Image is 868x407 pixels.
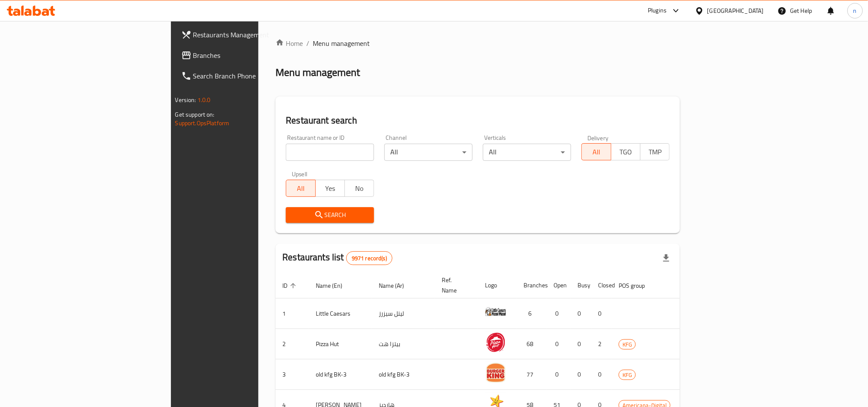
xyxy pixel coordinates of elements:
td: 0 [571,329,591,359]
span: Name (Ar) [379,280,415,291]
span: KFG [619,340,635,350]
td: ليتل سيزرز [372,298,435,329]
a: Search Branch Phone [174,66,316,86]
label: Upsell [292,171,308,177]
div: Plugins [648,6,667,16]
div: All [483,144,571,161]
span: Get support on: [175,109,215,120]
td: 0 [591,359,612,390]
button: Search [286,207,374,223]
input: Search for restaurant name or ID.. [286,144,374,161]
span: KFG [619,370,635,380]
td: 0 [571,359,591,390]
th: Busy [571,272,591,298]
label: Delivery [587,135,609,141]
td: 77 [517,359,547,390]
span: n [853,6,857,15]
td: 0 [547,329,571,359]
th: Logo [478,272,517,298]
span: All [585,146,608,158]
h2: Restaurant search [286,114,670,127]
button: No [344,180,374,197]
div: Export file [656,248,676,268]
td: Pizza Hut [309,329,372,359]
td: 0 [547,359,571,390]
td: 2 [591,329,612,359]
span: TGO [615,146,637,158]
td: بيتزا هت [372,329,435,359]
span: 9971 record(s) [347,254,392,262]
span: Restaurants Management [193,30,309,40]
th: Branches [517,272,547,298]
span: Branches [193,50,309,60]
div: All [384,144,473,161]
span: Menu management [313,38,370,48]
td: 6 [517,298,547,329]
button: All [581,143,611,160]
span: All [290,182,312,195]
span: No [348,182,371,195]
th: Open [547,272,571,298]
nav: breadcrumb [275,38,680,48]
span: POS group [619,280,656,291]
td: 0 [571,298,591,329]
a: Restaurants Management [174,24,316,45]
span: Name (En) [316,280,353,291]
a: Branches [174,45,316,66]
span: ID [282,280,299,291]
td: old kfg BK-3 [372,359,435,390]
img: old kfg BK-3 [485,362,506,383]
span: TMP [644,146,666,158]
span: 1.0.0 [198,94,211,106]
td: 0 [591,298,612,329]
button: All [286,180,315,197]
h2: Menu management [275,66,360,79]
button: TGO [611,143,641,160]
h2: Restaurants list [282,251,392,265]
th: Closed [591,272,612,298]
img: Pizza Hut [485,332,506,353]
div: [GEOGRAPHIC_DATA] [707,6,764,15]
td: old kfg BK-3 [309,359,372,390]
span: Search [293,210,367,220]
div: Total records count [346,251,392,265]
a: Support.OpsPlatform [175,118,230,129]
span: Version: [175,94,196,106]
img: Little Caesars [485,301,506,323]
button: TMP [640,143,670,160]
span: Ref. Name [442,275,468,295]
td: 68 [517,329,547,359]
td: 0 [547,298,571,329]
span: Search Branch Phone [193,71,309,81]
button: Yes [315,180,345,197]
span: Yes [319,182,341,195]
td: Little Caesars [309,298,372,329]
